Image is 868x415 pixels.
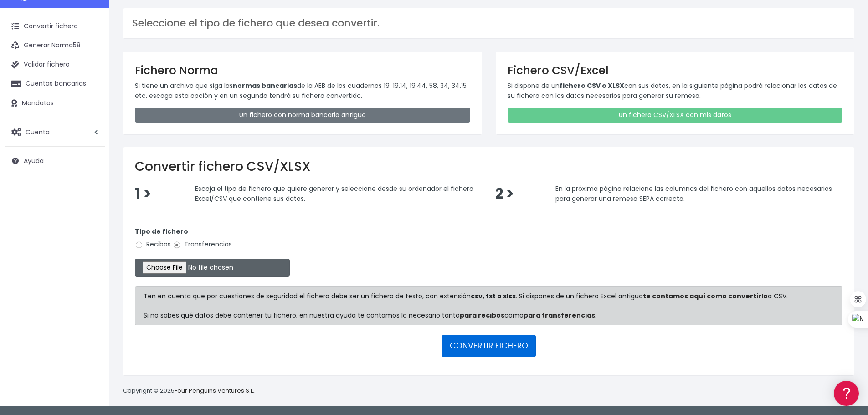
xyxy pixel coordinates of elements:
span: Escoja el tipo de fichero que quiere generar y seleccione desde su ordenador el fichero Excel/CSV... [195,184,473,203]
p: Si dispone de un con sus datos, en la siguiente página podrá relacionar los datos de su fichero c... [508,81,843,101]
a: Ayuda [5,151,105,170]
a: Mandatos [5,94,105,113]
div: Información general [9,63,173,72]
strong: fichero CSV o XLSX [560,81,624,90]
div: Facturación [9,181,173,190]
a: Un fichero con norma bancaria antiguo [135,108,470,123]
label: Recibos [135,240,171,249]
a: Un fichero CSV/XLSX con mis datos [508,108,843,123]
button: CONVERTIR FICHERO [442,335,536,357]
a: te contamos aquí como convertirlo [643,292,768,301]
a: Validar fichero [5,55,105,74]
a: Información general [9,77,173,92]
a: Cuentas bancarias [5,74,105,93]
div: Programadores [9,219,173,227]
p: Si tiene un archivo que siga las de la AEB de los cuadernos 19, 19.14, 19.44, 58, 34, 34.15, etc.... [135,81,470,101]
a: Cuenta [5,123,105,142]
a: General [9,195,173,210]
a: para recibos [460,311,504,320]
div: Convertir ficheros [9,101,173,109]
a: Videotutoriales [9,143,173,158]
a: para transferencias [524,311,595,320]
a: Formatos [9,115,173,129]
a: POWERED BY ENCHANT [125,262,175,271]
strong: csv, txt o xlsx [471,292,516,301]
span: 2 > [495,184,514,204]
a: Perfiles de empresas [9,158,173,172]
strong: Tipo de fichero [135,227,188,236]
label: Transferencias [173,240,232,249]
span: Ayuda [24,156,44,165]
a: Four Penguins Ventures S.L. [175,386,254,395]
a: Convertir fichero [5,17,105,36]
a: API [9,233,173,247]
span: En la próxima página relacione las columnas del fichero con aquellos datos necesarios para genera... [555,184,832,203]
strong: normas bancarias [233,81,297,90]
span: 1 > [135,184,151,204]
span: Cuenta [26,127,50,136]
a: Problemas habituales [9,129,173,143]
p: Copyright © 2025 . [123,386,256,396]
button: Contáctanos [9,244,173,260]
div: Ten en cuenta que por cuestiones de seguridad el fichero debe ser un fichero de texto, con extens... [135,286,842,325]
h3: Seleccione el tipo de fichero que desea convertir. [132,17,845,29]
h3: Fichero CSV/Excel [508,64,843,77]
a: Generar Norma58 [5,36,105,55]
h2: Convertir fichero CSV/XLSX [135,159,842,174]
h3: Fichero Norma [135,64,470,77]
